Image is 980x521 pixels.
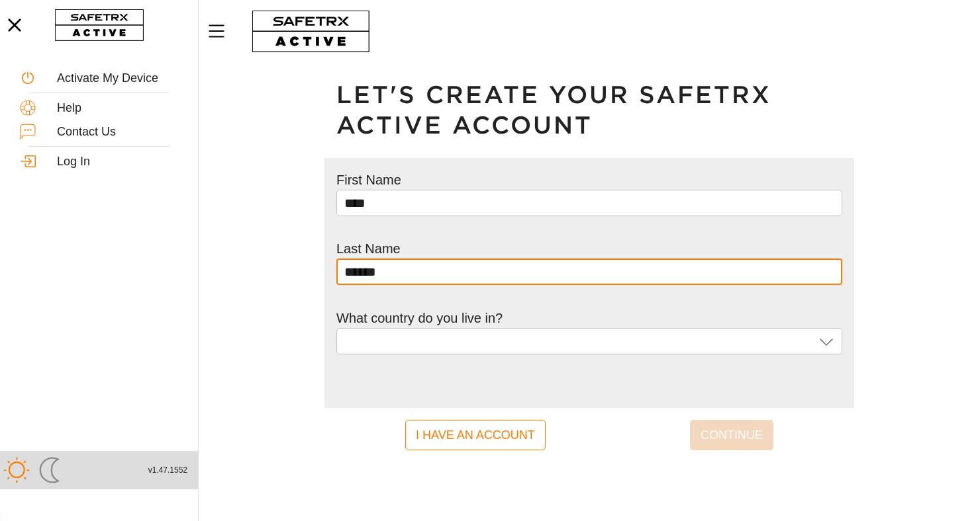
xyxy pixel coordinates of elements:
[205,17,238,45] button: Menu
[416,425,535,446] span: I have an account
[148,463,187,477] span: v1.47.1552
[57,101,178,116] div: Help
[701,422,763,448] span: Continue
[57,155,178,169] div: Log In
[336,80,842,141] h1: Let's Create Your SafeTrx Active Account
[405,420,546,450] a: I have an account
[336,173,401,187] label: First Name
[36,457,63,483] img: ModeDark.svg
[690,420,773,450] button: Continue
[20,124,36,140] img: ContactUs.svg
[57,71,178,86] div: Activate My Device
[140,460,195,481] button: v1.47.1552
[336,241,401,256] label: Last Name
[57,125,178,140] div: Contact Us
[3,457,30,483] img: ModeLight.svg
[20,100,36,116] img: Help.svg
[336,311,503,325] label: What country do you live in?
